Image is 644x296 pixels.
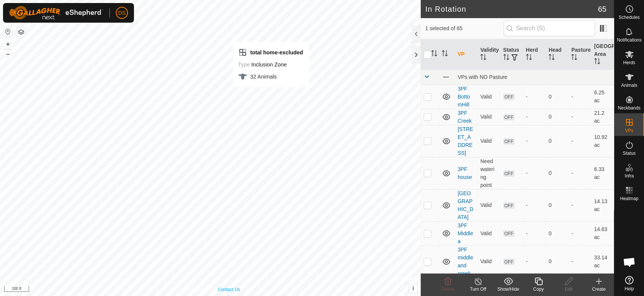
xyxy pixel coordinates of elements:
td: - [568,125,591,157]
td: 0 [546,221,568,245]
p-sorticon: Activate to sort [480,55,486,61]
div: Create [584,286,614,293]
p-sorticon: Activate to sort [526,55,532,61]
td: 21.2 ac [591,109,614,125]
a: Open chat [618,251,641,273]
td: Valid [477,85,500,109]
button: Map Layers [17,28,26,37]
span: Schedules [618,15,639,20]
th: Validity [477,39,500,70]
div: 32 Animals [238,72,303,81]
span: OFF [503,138,515,145]
a: 3PF BottomHill [458,86,470,108]
td: Need watering point [477,157,500,189]
img: Gallagher Logo [9,6,103,20]
td: 10.92 ac [591,125,614,157]
th: [GEOGRAPHIC_DATA] Area [591,39,614,70]
td: - [568,245,591,277]
th: Herd [523,39,546,70]
span: VPs [625,128,633,133]
span: OFF [503,170,515,177]
a: 3PF middle and creek [458,247,473,276]
div: - [526,201,543,209]
div: VPs with NO Pasture [458,74,611,80]
p-sorticon: Activate to sort [431,51,437,57]
td: 14.63 ac [591,221,614,245]
a: Contact Us [218,286,240,293]
span: Neckbands [618,106,640,110]
div: - [526,113,543,121]
div: - [526,230,543,237]
span: Animals [621,83,637,88]
td: - [568,189,591,221]
button: i [409,284,417,293]
th: Pasture [568,39,591,70]
p-sorticon: Activate to sort [549,55,555,61]
span: Help [624,287,634,291]
td: 0 [546,109,568,125]
p-sorticon: Activate to sort [442,51,448,57]
div: Turn Off [463,286,493,293]
span: OFF [503,94,515,100]
div: - [526,93,543,101]
div: - [526,137,543,145]
td: 6.25 ac [591,85,614,109]
td: 33.14 ac [591,245,614,277]
span: Delete [441,287,455,292]
td: 0 [546,245,568,277]
div: Copy [523,286,553,293]
td: 0 [546,85,568,109]
td: - [568,221,591,245]
button: – [3,49,12,59]
button: Reset Map [3,27,12,36]
input: Search (S) [504,20,595,36]
span: Infra [624,174,633,178]
a: 3PF Middle a [458,222,473,244]
td: - [568,85,591,109]
p-sorticon: Activate to sort [503,55,509,61]
td: Valid [477,245,500,277]
div: Edit [553,286,584,293]
th: Head [546,39,568,70]
span: 65 [598,3,606,15]
div: total home-excluded [238,48,303,57]
a: [GEOGRAPHIC_DATA] [458,190,473,220]
p-sorticon: Activate to sort [594,59,600,65]
label: Type: [238,62,251,68]
a: 3PF Creek [458,110,472,124]
span: OFF [503,259,515,265]
div: Inclusion Zone [238,60,303,69]
td: Valid [477,221,500,245]
div: Show/Hide [493,286,523,293]
td: Valid [477,109,500,125]
span: Notifications [617,38,641,42]
td: 14.13 ac [591,189,614,221]
td: 0 [546,157,568,189]
span: OFF [503,202,515,209]
span: Heatmap [620,196,638,201]
td: Valid [477,125,500,157]
th: Status [500,39,523,70]
button: + [3,40,12,49]
p-sorticon: Activate to sort [571,55,577,61]
span: OFF [503,230,515,237]
div: - [526,169,543,177]
td: - [568,109,591,125]
td: 0 [546,189,568,221]
a: 3PF house [458,166,472,180]
a: Help [614,273,644,294]
span: DS [118,9,125,17]
a: Privacy Policy [180,286,209,293]
span: Status [622,151,635,156]
h2: In Rotation [425,5,598,14]
td: 0 [546,125,568,157]
span: OFF [503,114,515,120]
span: Herds [623,60,635,65]
span: 1 selected of 65 [425,25,504,32]
span: i [412,285,414,291]
a: [STREET_ADDRESS] [458,126,473,156]
td: 6.33 ac [591,157,614,189]
td: Valid [477,189,500,221]
td: - [568,157,591,189]
th: VP [455,39,477,70]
